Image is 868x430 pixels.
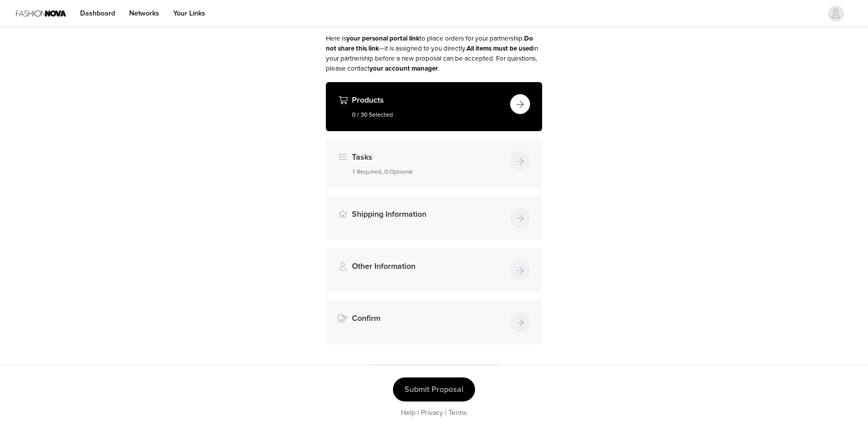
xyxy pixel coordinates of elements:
[352,151,506,163] h4: Tasks
[74,2,121,25] a: Dashboard
[449,408,467,417] a: Terms
[326,196,542,240] div: Shipping Information
[123,2,165,25] a: Networks
[326,248,542,292] div: Other Information
[393,377,475,401] button: Submit Proposal
[369,65,438,73] strong: your account manager
[352,260,506,272] h4: Other Information
[16,2,66,25] img: Fashion Nova Logo
[831,6,840,22] div: avatar
[346,35,419,43] strong: your personal portal link
[326,300,542,344] div: Confirm
[352,167,506,176] h5: 1 Required, 0 Optional
[326,139,542,188] div: Tasks
[401,408,415,417] a: Help
[352,312,506,324] h4: Confirm
[445,408,447,417] span: |
[417,408,419,417] span: |
[352,110,506,119] h5: 0 / 30 Selected
[352,94,506,106] h4: Products
[326,35,538,73] span: Here is to place orders for your partnership. —it is assigned to you directly. in your partnershi...
[326,35,533,53] strong: Do not share this link
[352,208,506,220] h4: Shipping Information
[467,45,533,53] strong: All items must be used
[326,82,542,131] div: Products
[167,2,211,25] a: Your Links
[421,408,443,417] a: Privacy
